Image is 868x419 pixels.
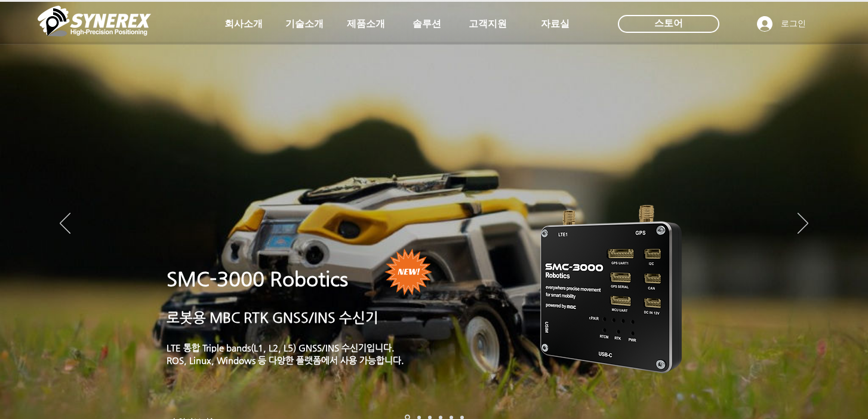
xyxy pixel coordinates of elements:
[285,18,324,30] span: 기술소개
[458,12,518,36] a: 고객지원
[798,213,808,236] button: 다음
[167,355,404,365] a: ROS, Linux, Windows 등 다양한 플랫폼에서 사용 가능합니다.
[275,12,334,36] a: 기술소개
[777,18,810,30] span: 로그인
[413,18,441,30] span: 솔루션
[167,310,378,325] a: 로봇용 MBC RTK GNSS/INS 수신기
[439,415,442,419] a: 자율주행
[167,342,395,353] a: LTE 통합 Triple bands(L1, L2, L5) GNSS/INS 수신기입니다.
[397,12,457,36] a: 솔루션
[214,12,273,36] a: 회사소개
[469,18,507,30] span: 고객지원
[460,415,464,419] a: 정밀농업
[167,268,348,290] a: SMC-3000 Robotics
[38,3,151,39] img: 씨너렉스_White_simbol_대지 1.png
[618,15,719,33] div: 스토어
[224,18,263,30] span: 회사소개
[525,12,585,36] a: 자료실
[336,12,396,36] a: 제품소개
[524,187,700,387] img: KakaoTalk_20241224_155801212.png
[541,18,570,30] span: 자료실
[428,415,432,419] a: 측량 IoT
[749,13,814,35] button: 로그인
[450,415,453,419] a: 로봇
[654,17,683,30] span: 스토어
[60,213,70,236] button: 이전
[347,18,385,30] span: 제품소개
[417,415,421,419] a: 드론 8 - SMC 2000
